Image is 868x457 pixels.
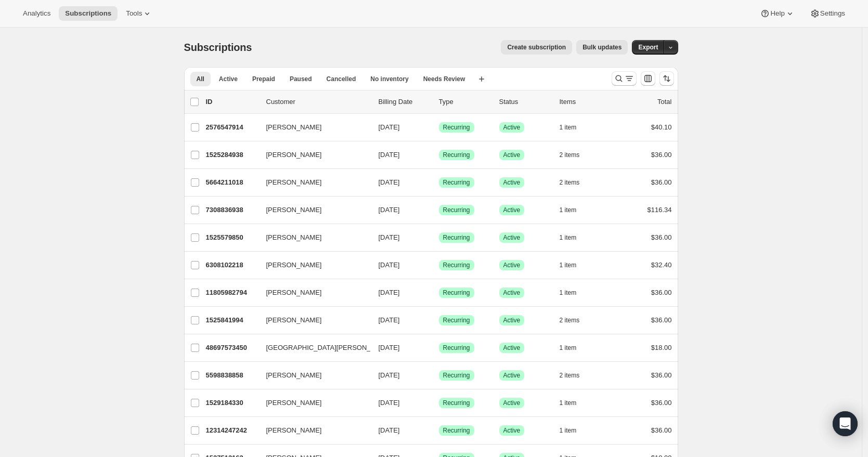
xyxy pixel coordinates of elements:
[423,75,465,83] span: Needs Review
[820,9,845,18] span: Settings
[560,258,588,272] button: 1 item
[206,177,258,188] p: 5664211018
[266,315,322,325] span: [PERSON_NAME]
[379,97,431,107] p: Billing Date
[503,123,521,132] span: Active
[65,9,111,18] span: Subscriptions
[266,205,322,215] span: [PERSON_NAME]
[443,233,470,242] span: Recurring
[443,344,470,352] span: Recurring
[501,40,572,55] button: Create subscription
[503,233,521,242] span: Active
[651,123,672,131] span: $40.10
[503,206,521,214] span: Active
[379,316,400,324] span: [DATE]
[582,43,621,51] span: Bulk updates
[266,97,370,107] p: Customer
[206,288,258,298] p: 11805982794
[560,285,588,300] button: 1 item
[651,289,672,296] span: $36.00
[206,205,258,215] p: 7308836938
[379,371,400,379] span: [DATE]
[379,261,400,269] span: [DATE]
[560,120,588,135] button: 1 item
[197,75,204,83] span: All
[23,9,50,18] span: Analytics
[206,97,258,107] p: ID
[266,260,322,270] span: [PERSON_NAME]
[503,344,521,352] span: Active
[641,71,655,86] button: Customize table column order and visibility
[379,151,400,159] span: [DATE]
[379,289,400,296] span: [DATE]
[206,230,672,245] div: 1525579850[PERSON_NAME][DATE]SuccessRecurringSuccessActive1 item$36.00
[651,426,672,434] span: $36.00
[206,423,672,438] div: 12314247242[PERSON_NAME][DATE]SuccessRecurringSuccessActive1 item$36.00
[206,341,672,355] div: 48697573450[GEOGRAPHIC_DATA][PERSON_NAME]-8th grade[DATE]SuccessRecurringSuccessActive1 item$18.00
[327,75,356,83] span: Cancelled
[219,75,238,83] span: Active
[560,289,577,297] span: 1 item
[379,399,400,407] span: [DATE]
[560,123,577,132] span: 1 item
[260,312,364,329] button: [PERSON_NAME]
[560,399,577,407] span: 1 item
[503,371,521,380] span: Active
[443,316,470,324] span: Recurring
[206,148,672,162] div: 1525284938[PERSON_NAME][DATE]SuccessRecurringSuccessActive2 items$36.00
[651,178,672,186] span: $36.00
[560,97,612,107] div: Items
[473,72,490,86] button: Create new view
[379,178,400,186] span: [DATE]
[503,261,521,269] span: Active
[260,202,364,218] button: [PERSON_NAME]
[266,177,322,188] span: [PERSON_NAME]
[612,71,637,86] button: Search and filter results
[503,399,521,407] span: Active
[503,316,521,324] span: Active
[659,71,674,86] button: Sort the results
[560,151,580,159] span: 2 items
[560,206,577,214] span: 1 item
[507,43,566,51] span: Create subscription
[576,40,628,55] button: Bulk updates
[266,288,322,298] span: [PERSON_NAME]
[206,285,672,300] div: 11805982794[PERSON_NAME][DATE]SuccessRecurringSuccessActive1 item$36.00
[206,398,258,408] p: 1529184330
[443,399,470,407] span: Recurring
[266,343,423,353] span: [GEOGRAPHIC_DATA][PERSON_NAME]-8th grade
[443,261,470,269] span: Recurring
[266,370,322,381] span: [PERSON_NAME]
[206,150,258,160] p: 1525284938
[206,120,672,135] div: 2576547914[PERSON_NAME][DATE]SuccessRecurringSuccessActive1 item$40.10
[260,257,364,273] button: [PERSON_NAME]
[260,174,364,191] button: [PERSON_NAME]
[370,75,408,83] span: No inventory
[206,425,258,436] p: 12314247242
[560,344,577,352] span: 1 item
[206,313,672,328] div: 1525841994[PERSON_NAME][DATE]SuccessRecurringSuccessActive2 items$36.00
[560,341,588,355] button: 1 item
[266,398,322,408] span: [PERSON_NAME]
[651,316,672,324] span: $36.00
[651,344,672,351] span: $18.00
[206,396,672,410] div: 1529184330[PERSON_NAME][DATE]SuccessRecurringSuccessActive1 item$36.00
[770,9,784,18] span: Help
[503,151,521,159] span: Active
[443,178,470,187] span: Recurring
[260,340,364,356] button: [GEOGRAPHIC_DATA][PERSON_NAME]-8th grade
[651,399,672,407] span: $36.00
[290,75,312,83] span: Paused
[560,396,588,410] button: 1 item
[266,122,322,133] span: [PERSON_NAME]
[560,178,580,187] span: 2 items
[379,206,400,214] span: [DATE]
[560,426,577,435] span: 1 item
[260,119,364,136] button: [PERSON_NAME]
[560,313,591,328] button: 2 items
[439,97,491,107] div: Type
[651,233,672,241] span: $36.00
[560,148,591,162] button: 2 items
[260,284,364,301] button: [PERSON_NAME]
[206,260,258,270] p: 6308102218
